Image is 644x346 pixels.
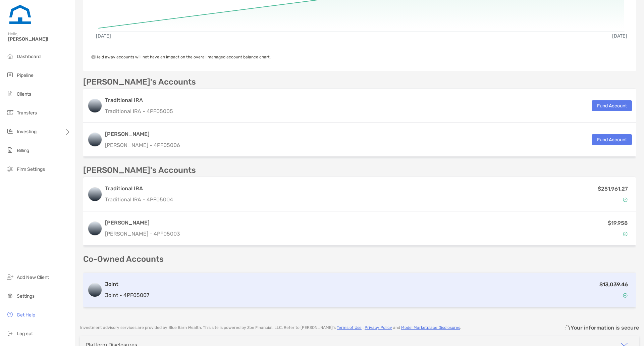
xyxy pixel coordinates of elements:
h3: Traditional IRA [105,185,173,193]
img: firm-settings icon [6,165,14,173]
p: Co-Owned Accounts [83,255,636,263]
span: Clients [17,91,31,97]
img: get-help icon [6,310,14,318]
a: Terms of Use [337,325,362,330]
img: Account Status icon [623,293,628,298]
span: Held away accounts will not have an impact on the overall managed account balance chart. [91,55,271,59]
img: investing icon [6,127,14,135]
button: Fund Account [592,134,632,145]
p: Joint - 4PF05007 [105,291,149,299]
img: pipeline icon [6,71,14,79]
p: Your information is secure [571,325,639,331]
a: Privacy Policy [365,325,392,330]
span: Dashboard [17,54,41,59]
text: [DATE] [96,33,111,39]
h3: [PERSON_NAME] [105,219,180,227]
img: logo account [88,99,102,112]
img: clients icon [6,90,14,98]
a: Model Marketplace Disclosures [401,325,460,330]
p: Traditional IRA - 4PF05004 [105,195,173,204]
p: [PERSON_NAME]'s Accounts [83,78,196,86]
span: Billing [17,148,29,153]
img: add_new_client icon [6,273,14,281]
span: Investing [17,129,37,135]
img: Account Status icon [623,232,628,236]
p: Traditional IRA - 4PF05005 [105,107,173,115]
p: $251,961.27 [598,185,628,193]
h3: Joint [105,280,149,288]
p: $13,039.46 [599,280,628,289]
span: [PERSON_NAME]! [8,36,71,42]
button: Fund Account [592,100,632,111]
img: logo account [88,133,102,146]
p: [PERSON_NAME] - 4PF05006 [105,141,180,149]
img: logo account [88,283,102,297]
span: Add New Client [17,275,49,280]
h3: Traditional IRA [105,96,173,104]
h3: [PERSON_NAME] [105,130,180,138]
p: Investment advisory services are provided by Blue Barn Wealth . This site is powered by Zoe Finan... [80,325,461,330]
img: logo account [88,188,102,201]
text: [DATE] [612,33,627,39]
img: billing icon [6,146,14,154]
img: transfers icon [6,108,14,116]
img: Account Status icon [623,197,628,202]
span: Firm Settings [17,166,45,172]
span: Get Help [17,312,35,318]
span: Settings [17,293,35,299]
img: dashboard icon [6,52,14,60]
img: settings icon [6,292,14,300]
p: [PERSON_NAME] - 4PF05003 [105,230,180,238]
span: Transfers [17,110,37,116]
p: [PERSON_NAME]'s Accounts [83,166,196,175]
span: Pipeline [17,72,34,78]
img: logout icon [6,329,14,337]
img: Zoe Logo [8,3,32,27]
span: Log out [17,331,33,337]
img: logo account [88,222,102,235]
p: $19,958 [608,219,628,227]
